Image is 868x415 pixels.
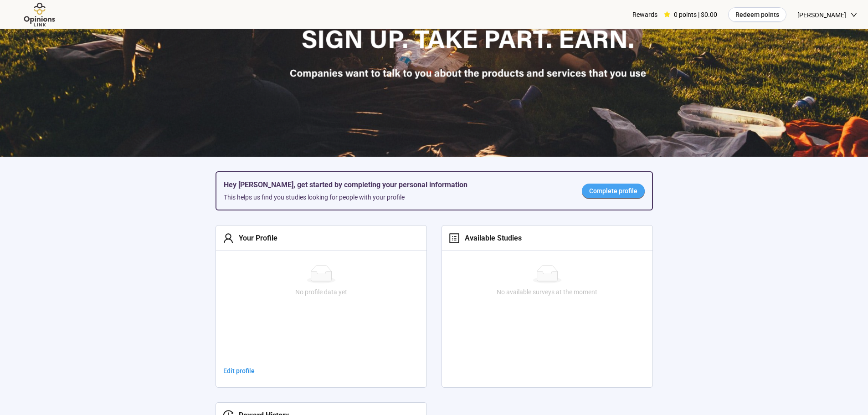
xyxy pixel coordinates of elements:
[220,287,423,297] div: No profile data yet
[449,233,460,244] span: profile
[582,184,645,198] a: Complete profile
[664,11,670,18] span: star
[223,366,255,376] span: Edit profile
[589,186,637,196] span: Complete profile
[728,7,786,22] button: Redeem points
[224,192,567,202] div: This helps us find you studies looking for people with your profile
[735,10,779,20] span: Redeem points
[797,0,846,30] span: [PERSON_NAME]
[234,232,277,244] div: Your Profile
[460,232,522,244] div: Available Studies
[851,12,857,18] span: down
[446,287,649,297] div: No available surveys at the moment
[224,179,567,190] h5: Hey [PERSON_NAME], get started by completing your personal information
[223,233,234,244] span: user
[216,364,262,378] a: Edit profile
